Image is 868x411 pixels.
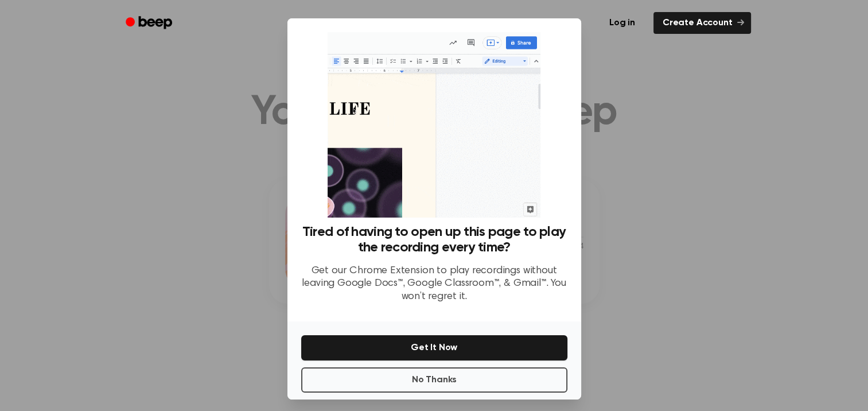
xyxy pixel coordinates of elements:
[301,335,567,360] button: Get It Now
[301,224,567,255] h3: Tired of having to open up this page to play the recording every time?
[301,367,567,393] button: No Thanks
[653,12,751,34] a: Create Account
[328,32,540,218] img: Beep extension in action
[118,12,182,34] a: Beep
[598,10,647,36] a: Log in
[301,265,567,304] p: Get our Chrome Extension to play recordings without leaving Google Docs™, Google Classroom™, & Gm...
